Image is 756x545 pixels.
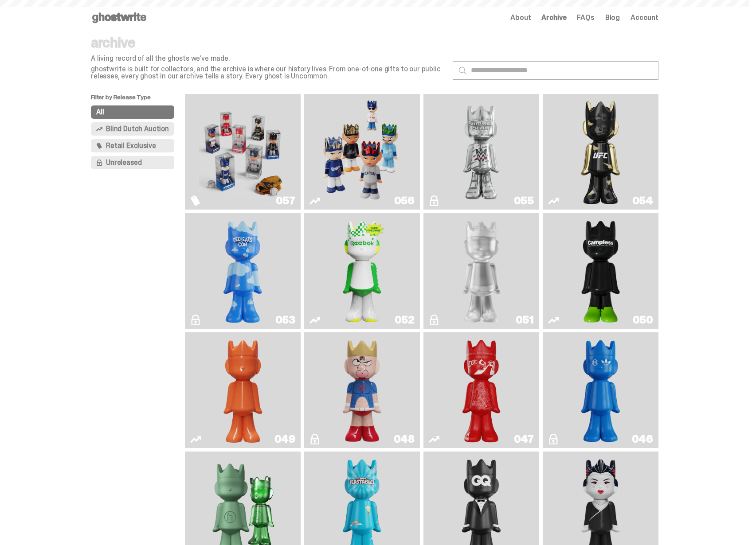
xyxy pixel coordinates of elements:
[91,55,446,62] p: A living record of all the ghosts we've made.
[309,336,415,444] a: Kinnikuman
[199,97,286,206] img: Game Face (2025)
[631,14,658,21] a: Account
[605,14,620,21] a: Blog
[91,94,185,105] p: Filter by Release Type
[541,14,566,21] a: Archive
[577,14,594,21] a: FAQs
[394,195,415,206] div: 056
[106,159,141,166] span: Unreleased
[190,336,295,444] a: Schrödinger's ghost: Orange Vibe
[91,139,174,152] button: Retail Exclusive
[96,109,104,116] span: All
[106,142,156,149] span: Retail Exclusive
[91,105,174,119] button: All
[438,97,525,206] img: I Was There SummerSlam
[429,336,534,444] a: Skip
[394,434,415,444] div: 048
[106,125,169,132] span: Blind Dutch Auction
[548,97,653,206] a: Ruby
[510,14,531,21] a: About
[632,434,653,444] div: 046
[577,97,624,206] img: Ruby
[458,217,505,325] img: LLLoyalty
[309,97,415,206] a: Game Face (2025)
[276,195,295,206] div: 057
[633,315,653,325] div: 050
[275,315,295,325] div: 053
[219,217,266,325] img: ghooooost
[458,336,505,444] img: Skip
[514,434,534,444] div: 047
[429,97,534,206] a: I Was There SummerSlam
[219,336,266,444] img: Schrödinger's ghost: Orange Vibe
[339,336,386,444] img: Kinnikuman
[632,195,653,206] div: 054
[516,315,534,325] div: 051
[91,66,446,80] p: ghostwrite is built for collectors, and the archive is where our history lives. From one-of-one g...
[91,156,174,169] button: Unreleased
[339,217,386,325] img: Court Victory
[91,35,446,50] p: archive
[274,434,295,444] div: 049
[190,217,295,325] a: ghooooost
[514,195,534,206] div: 055
[318,97,405,206] img: Game Face (2025)
[577,217,624,325] img: Campless
[548,217,653,325] a: Campless
[429,217,534,325] a: LLLoyalty
[395,315,415,325] div: 052
[548,336,653,444] a: ComplexCon HK
[91,122,174,136] button: Blind Dutch Auction
[309,217,415,325] a: Court Victory
[577,336,624,444] img: ComplexCon HK
[190,97,295,206] a: Game Face (2025)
